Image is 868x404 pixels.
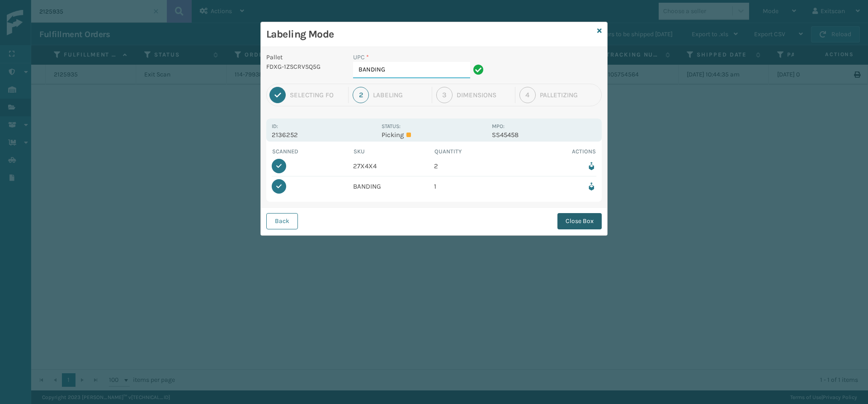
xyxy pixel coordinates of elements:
[492,123,505,129] label: MPO:
[434,147,515,156] th: Quantity
[515,156,597,176] td: Remove from box
[290,91,344,99] div: Selecting FO
[515,176,597,196] td: Remove from box
[492,131,596,139] p: SS45458
[382,123,401,129] label: Status:
[266,213,298,229] button: Back
[515,147,597,156] th: Actions
[353,52,369,62] label: UPC
[266,28,594,41] h3: Labeling Mode
[353,87,369,103] div: 2
[457,91,511,99] div: Dimensions
[434,176,515,196] td: 1
[272,123,278,129] label: Id:
[382,131,486,139] p: Picking
[434,156,515,176] td: 2
[353,156,434,176] td: 27X4X4
[266,62,342,71] p: FDXG-1ZSCRVSQ5G
[353,147,434,156] th: SKU
[266,52,342,62] p: Pallet
[519,87,536,103] div: 4
[373,91,427,99] div: Labeling
[353,176,434,196] td: BANDING
[269,87,286,103] div: 1
[272,131,376,139] p: 2136252
[540,91,599,99] div: Palletizing
[557,213,602,229] button: Close Box
[272,147,353,156] th: Scanned
[436,87,453,103] div: 3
